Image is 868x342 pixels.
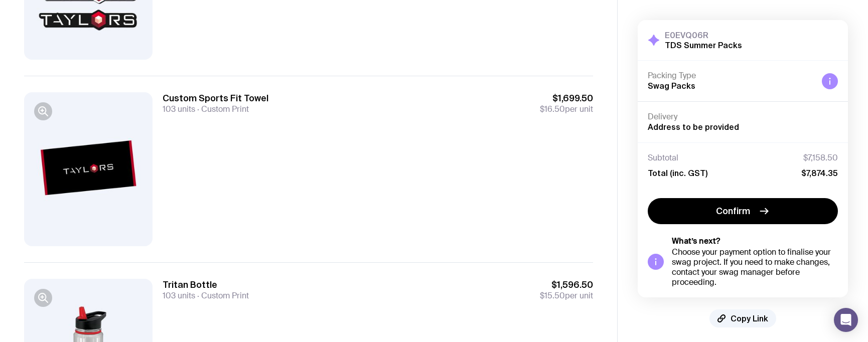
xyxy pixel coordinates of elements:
button: Copy Link [709,309,776,327]
span: $15.50 [540,290,565,301]
button: Confirm [648,198,838,224]
span: Custom Print [195,290,249,301]
span: 103 units [163,290,195,301]
h4: Packing Type [648,71,814,81]
span: Copy Link [731,313,768,323]
span: Subtotal [648,153,678,163]
span: Total (inc. GST) [648,168,707,178]
span: Confirm [716,205,750,217]
span: $16.50 [540,104,565,114]
span: 103 units [163,104,195,114]
span: per unit [540,104,593,114]
span: $1,699.50 [540,92,593,104]
h3: E0EVQ06R [665,30,742,40]
h3: Tritan Bottle [163,279,249,291]
div: Choose your payment option to finalise your swag project. If you need to make changes, contact yo... [672,247,838,287]
span: Address to be provided [648,122,739,131]
span: $7,874.35 [801,168,838,178]
span: per unit [540,291,593,301]
span: Swag Packs [648,81,695,90]
h2: TDS Summer Packs [665,40,742,50]
h5: What’s next? [672,236,838,246]
span: Custom Print [195,104,249,114]
div: Open Intercom Messenger [834,308,858,332]
h4: Delivery [648,112,838,122]
span: $7,158.50 [803,153,838,163]
span: $1,596.50 [540,279,593,291]
h3: Custom Sports Fit Towel [163,92,268,104]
